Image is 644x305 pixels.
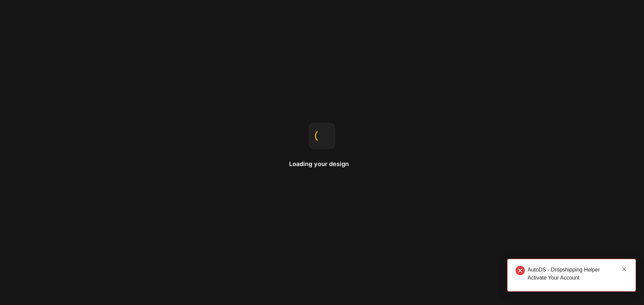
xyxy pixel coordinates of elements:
[516,266,525,275] span: close-circle
[621,265,628,273] a: Close
[289,160,355,168] p: Loading your design
[622,267,627,272] span: close
[528,266,620,274] div: AutoDS - Dropshipping Helper
[528,274,620,282] div: Activate Your Account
